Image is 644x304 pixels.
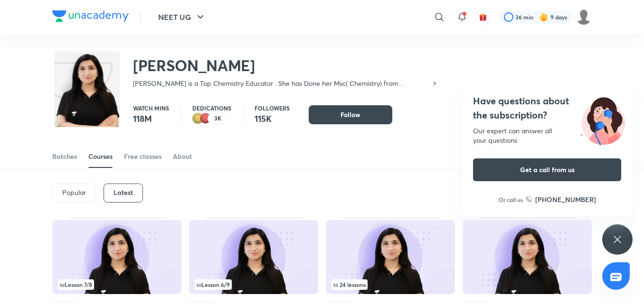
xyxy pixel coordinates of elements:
[88,145,113,168] a: Courses
[173,145,192,168] a: About
[88,152,113,161] div: Courses
[473,94,621,122] h4: Have questions about the subscription?
[576,9,592,25] img: Tarmanjot Singh
[62,189,86,196] p: Popular
[133,105,169,111] p: Watch mins
[331,279,449,290] div: infosection
[52,220,181,294] img: Thumbnail
[52,152,77,161] div: Batches
[133,113,169,124] p: 118M
[479,13,487,21] img: avatar
[473,158,621,181] button: Get a call from us
[52,10,129,24] a: Company Logo
[152,8,212,27] button: NEET UG
[124,152,161,161] div: Free classes
[60,282,92,287] span: Lesson 7 / 8
[255,105,290,111] p: Followers
[331,279,449,290] div: infocontainer
[573,94,633,145] img: ttu_illustration_new.svg
[52,145,77,168] a: Batches
[195,279,313,290] div: left
[463,220,592,294] img: Thumbnail
[475,9,491,25] button: avatar
[192,105,231,111] p: Dedications
[133,56,438,75] h2: [PERSON_NAME]
[189,220,318,294] img: Thumbnail
[195,279,313,290] div: infosection
[255,113,290,124] p: 115K
[124,145,161,168] a: Free classes
[173,152,192,161] div: About
[326,220,455,294] img: Thumbnail
[535,194,596,204] h6: [PHONE_NUMBER]
[539,12,549,22] img: streak
[54,53,120,133] img: class
[58,279,176,290] div: infocontainer
[192,113,204,124] img: educator badge2
[526,194,596,204] a: [PHONE_NUMBER]
[114,189,133,196] h6: Latest
[133,79,431,88] p: [PERSON_NAME] is a Top Chemistry Educator . She has Done her Msc( Chemistry) from [GEOGRAPHIC_DAT...
[52,10,129,22] img: Company Logo
[309,105,392,124] button: Follow
[499,195,523,204] p: Or call us
[58,279,176,290] div: left
[473,126,621,145] div: Our expert can answer all your questions
[333,282,366,287] span: 24 lessons
[331,279,449,290] div: left
[197,282,230,287] span: Lesson 6 / 9
[200,113,211,124] img: educator badge1
[341,110,360,120] span: Follow
[58,279,176,290] div: infosection
[214,115,221,122] p: 3K
[195,279,313,290] div: infocontainer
